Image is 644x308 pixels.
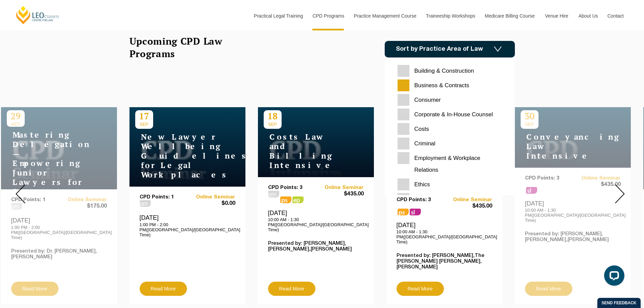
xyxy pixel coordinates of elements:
[268,209,364,232] div: [DATE]
[16,184,25,204] img: Prev
[410,209,421,215] span: sl
[398,138,502,149] label: Criminal
[140,200,151,207] span: pm
[398,94,502,106] label: Consumer
[602,1,629,30] a: Contact
[268,241,364,252] p: Presented by: [PERSON_NAME],[PERSON_NAME],[PERSON_NAME]
[573,1,602,30] a: About Us
[140,222,235,237] p: 1:00 PM - 2:00 PM([GEOGRAPHIC_DATA]/[GEOGRAPHIC_DATA] Time)
[135,132,220,180] h4: New Lawyer Wellbeing Guidelines for Legal Workplaces
[599,263,627,291] iframe: LiveChat chat widget
[15,5,60,25] a: [PERSON_NAME] Centre for Law
[398,65,502,77] label: Building & Construction
[385,57,515,195] div: Sort by Practice Area of Law
[540,1,573,30] a: Venue Hire
[444,197,492,203] a: Online Seminar
[249,1,308,30] a: Practical Legal Training
[615,184,625,204] img: Next
[398,152,502,176] label: Employment & Workplace Relations
[268,185,316,191] p: CPD Points: 3
[140,194,188,200] p: CPD Points: 1
[444,203,492,210] span: $435.00
[280,196,291,203] span: ps
[398,179,502,190] label: Ethics
[397,253,492,270] p: Presented by: [PERSON_NAME],The [PERSON_NAME] [PERSON_NAME],[PERSON_NAME]
[397,229,492,244] p: 10:00 AM - 1:30 PM([GEOGRAPHIC_DATA]/[GEOGRAPHIC_DATA] Time)
[264,122,282,127] span: SEP
[129,35,239,60] h2: Upcoming CPD Law Programs
[264,132,348,170] h4: Costs Law and Billing Intensive
[307,1,349,30] a: CPD Programs
[316,191,364,198] span: $435.00
[140,214,235,237] div: [DATE]
[494,46,502,52] img: Icon
[398,109,502,120] label: Corporate & In-House Counsel
[135,122,153,127] span: SEP
[398,123,502,135] label: Costs
[264,110,282,122] p: 18
[421,1,480,30] a: Traineeship Workshops
[398,193,502,205] label: Family
[480,1,540,30] a: Medicare Billing Course
[268,191,279,197] span: pm
[268,282,315,296] a: Read More
[385,41,515,57] a: Sort by Practice Area of Law
[292,196,304,203] span: ps
[135,110,153,122] p: 17
[398,79,502,91] label: Business & Contracts
[349,1,421,30] a: Practice Management Course
[397,197,445,203] p: CPD Points: 3
[397,221,492,244] div: [DATE]
[268,217,364,232] p: 10:00 AM - 1:30 PM([GEOGRAPHIC_DATA]/[GEOGRAPHIC_DATA] Time)
[398,209,409,215] span: ps
[187,200,235,207] span: $0.00
[140,282,187,296] a: Read More
[316,185,364,191] a: Online Seminar
[397,282,444,296] a: Read More
[187,194,235,200] a: Online Seminar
